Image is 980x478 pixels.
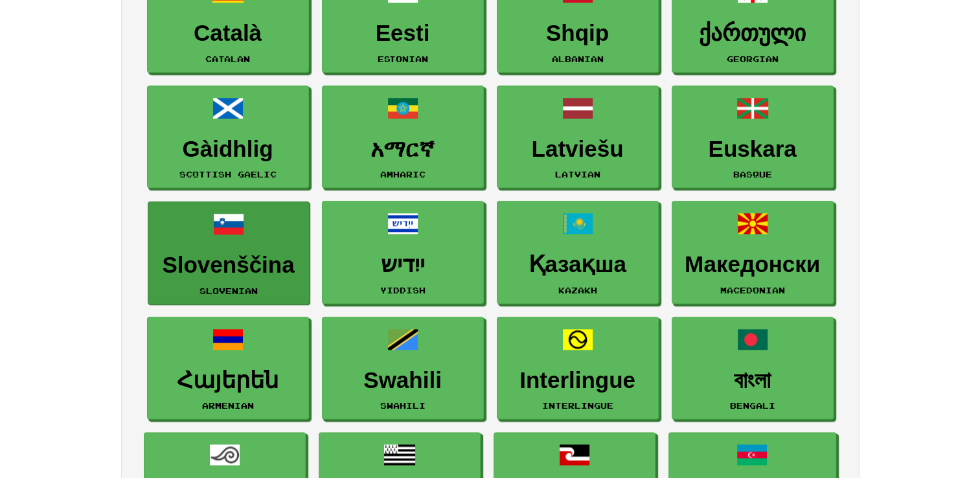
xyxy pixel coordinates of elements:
[497,317,659,420] a: InterlingueInterlingue
[154,21,302,46] h3: Català
[154,137,302,162] h3: Gàidhlig
[322,201,484,304] a: ייִדישYiddish
[202,401,254,410] small: Armenian
[679,368,826,393] h3: বাংলা
[147,317,309,420] a: ՀայերենArmenian
[733,170,772,179] small: Basque
[329,368,477,393] h3: Swahili
[380,170,426,179] small: Amharic
[497,201,659,304] a: ҚазақшаKazakh
[380,401,426,410] small: Swahili
[672,201,834,304] a: МакедонскиMacedonian
[380,286,426,295] small: Yiddish
[730,401,775,410] small: Bengali
[329,252,477,277] h3: ייִדיש
[148,201,310,304] a: SlovenščinaSlovenian
[672,85,834,188] a: EuskaraBasque
[504,137,652,162] h3: Latviešu
[555,170,600,179] small: Latvian
[199,286,258,295] small: Slovenian
[679,21,826,46] h3: ქართული
[154,368,302,393] h3: Հայերեն
[504,21,652,46] h3: Shqip
[497,85,659,188] a: LatviešuLatvian
[679,137,826,162] h3: Euskara
[322,317,484,420] a: SwahiliSwahili
[504,252,652,277] h3: Қазақша
[205,54,250,63] small: Catalan
[679,252,826,277] h3: Македонски
[504,368,652,393] h3: Interlingue
[179,170,277,179] small: Scottish Gaelic
[552,54,604,63] small: Albanian
[329,21,477,46] h3: Eesti
[720,286,785,295] small: Macedonian
[727,54,779,63] small: Georgian
[558,286,597,295] small: Kazakh
[147,85,309,188] a: GàidhligScottish Gaelic
[542,401,613,410] small: Interlingue
[322,85,484,188] a: አማርኛAmharic
[672,317,834,420] a: বাংলাBengali
[329,137,477,162] h3: አማርኛ
[155,253,302,278] h3: Slovenščina
[378,54,428,63] small: Estonian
